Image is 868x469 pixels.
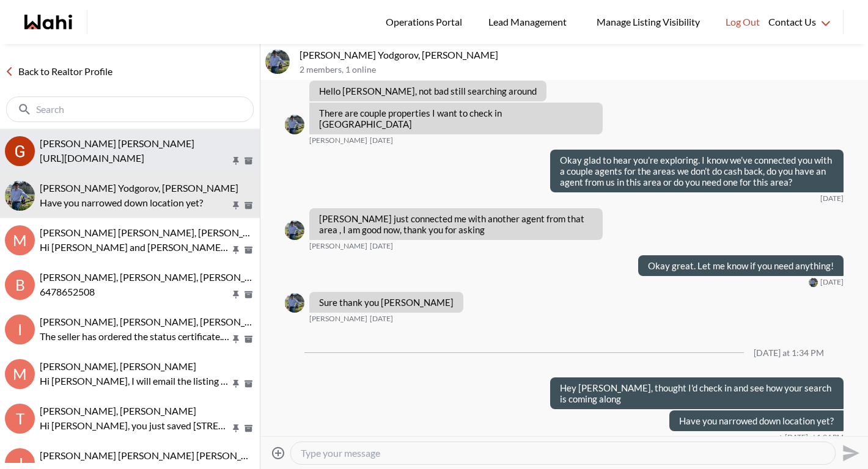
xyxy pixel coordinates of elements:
[285,293,304,313] img: D
[836,439,863,467] button: Send
[5,136,35,166] div: Grace Li, Michelle
[242,334,255,344] button: Archive
[309,314,367,324] span: [PERSON_NAME]
[40,405,196,416] span: [PERSON_NAME], [PERSON_NAME]
[5,270,35,300] div: B
[285,220,304,240] div: Damir Yodgorov
[785,432,844,442] time: 2025-08-13T17:34:37.528Z
[560,382,834,404] p: Hey [PERSON_NAME], thought I'd check in and see how your search is coming along
[230,334,241,344] button: Pin
[230,379,241,389] button: Pin
[285,220,304,240] img: D
[319,85,537,96] p: Hello [PERSON_NAME], not bad still searching around
[5,404,35,434] div: t
[24,15,72,29] a: Wahi homepage
[319,213,593,235] p: [PERSON_NAME] just connected me with another agent from that area , I am good now, thank you for ...
[242,200,255,211] button: Archive
[820,277,844,287] time: 2025-07-03T19:37:26.417Z
[40,240,230,255] p: Hi [PERSON_NAME] and [PERSON_NAME], you just saved [STREET_ADDRESS][PERSON_NAME]. Would you like ...
[230,423,241,434] button: Pin
[230,245,241,255] button: Pin
[40,195,230,210] p: Have you narrowed down location yet?
[301,447,825,459] textarea: Type your message
[230,156,241,166] button: Pin
[40,271,356,283] span: [PERSON_NAME], [PERSON_NAME], [PERSON_NAME], [PERSON_NAME]
[309,136,367,145] span: [PERSON_NAME]
[285,293,304,313] div: Damir Yodgorov
[40,227,353,238] span: [PERSON_NAME] [PERSON_NAME], [PERSON_NAME] [PERSON_NAME]
[242,289,255,300] button: Archive
[679,415,834,426] p: Have you narrowed down location yet?
[300,65,863,75] p: 2 members , 1 online
[820,194,844,203] time: 2025-07-03T19:14:42.758Z
[242,379,255,389] button: Archive
[754,348,824,358] div: [DATE] at 1:34 PM
[5,225,35,255] div: M
[809,278,818,287] img: D
[593,14,704,30] span: Manage Listing Visibility
[319,297,454,308] p: Sure thank you [PERSON_NAME]
[386,14,466,30] span: Operations Portal
[40,418,230,433] p: Hi [PERSON_NAME], you just saved [STREET_ADDRESS]. Would you like to book a showing or receive mo...
[242,423,255,434] button: Archive
[300,49,863,61] p: [PERSON_NAME] Yodgorov, [PERSON_NAME]
[648,260,834,271] p: Okay great. Let me know if you need anything!
[370,314,393,324] time: 2025-07-03T19:44:44.499Z
[40,360,196,372] span: [PERSON_NAME], [PERSON_NAME]
[809,278,818,287] div: Damir Yodgorov
[242,156,255,166] button: Archive
[40,374,230,388] p: Hi [PERSON_NAME], I will email the listing agent and will update you as soon as I hear back from ...
[488,14,571,30] span: Lead Management
[319,107,593,129] p: There are couple properties I want to check in [GEOGRAPHIC_DATA]
[5,359,35,389] div: M
[40,151,230,165] p: [URL][DOMAIN_NAME]
[5,181,35,211] div: Damir Yodgorov, Michelle
[40,137,194,149] span: [PERSON_NAME] [PERSON_NAME]
[285,115,304,134] div: Damir Yodgorov
[370,241,393,251] time: 2025-07-03T19:18:26.267Z
[560,155,834,187] p: Okay glad to hear you’re exploring. I know we’ve connected you with a couple agents for the areas...
[5,314,35,344] div: I
[5,181,35,211] img: D
[242,245,255,255] button: Archive
[40,182,238,194] span: [PERSON_NAME] Yodgorov, [PERSON_NAME]
[5,136,35,166] img: G
[726,14,760,30] span: Log Out
[309,241,367,251] span: [PERSON_NAME]
[36,103,226,115] input: Search
[265,49,290,74] img: D
[370,136,393,145] time: 2025-07-03T19:11:56.457Z
[40,329,230,344] p: The seller has ordered the status certificate. Once we receive it we will need to send it to a la...
[265,49,290,74] div: Damir Yodgorov, Michelle
[285,115,304,134] img: D
[40,449,273,461] span: [PERSON_NAME] [PERSON_NAME] [PERSON_NAME]
[230,289,241,300] button: Pin
[230,200,241,211] button: Pin
[40,316,356,327] span: [PERSON_NAME], [PERSON_NAME], [PERSON_NAME], [PERSON_NAME]
[40,285,230,299] p: 6478652508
